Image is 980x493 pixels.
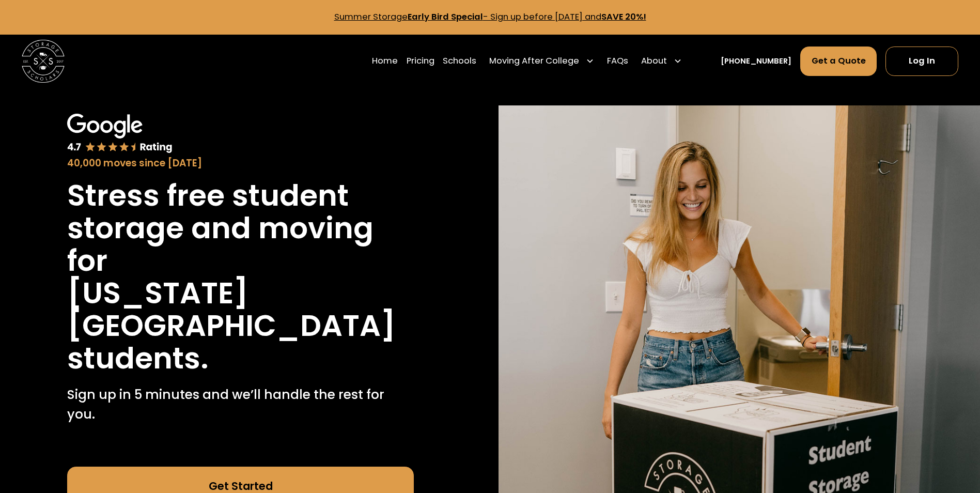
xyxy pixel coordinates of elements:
[22,40,65,83] img: Storage Scholars main logo
[67,342,209,375] h1: students.
[67,385,414,424] p: Sign up in 5 minutes and we’ll handle the rest for you.
[334,11,646,23] a: Summer StorageEarly Bird Special- Sign up before [DATE] andSAVE 20%!
[607,46,628,76] a: FAQs
[67,156,414,171] div: 40,000 moves since [DATE]
[67,179,414,277] h1: Stress free student storage and moving for
[67,277,414,342] h1: [US_STATE][GEOGRAPHIC_DATA]
[408,11,483,23] strong: Early Bird Special
[721,56,791,67] a: [PHONE_NUMBER]
[443,46,476,76] a: Schools
[800,47,877,75] a: Get a Quote
[641,55,667,68] div: About
[601,11,646,23] strong: SAVE 20%!
[489,55,579,68] div: Moving After College
[67,114,173,154] img: Google 4.7 star rating
[372,46,398,76] a: Home
[407,46,434,76] a: Pricing
[885,47,958,75] a: Log In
